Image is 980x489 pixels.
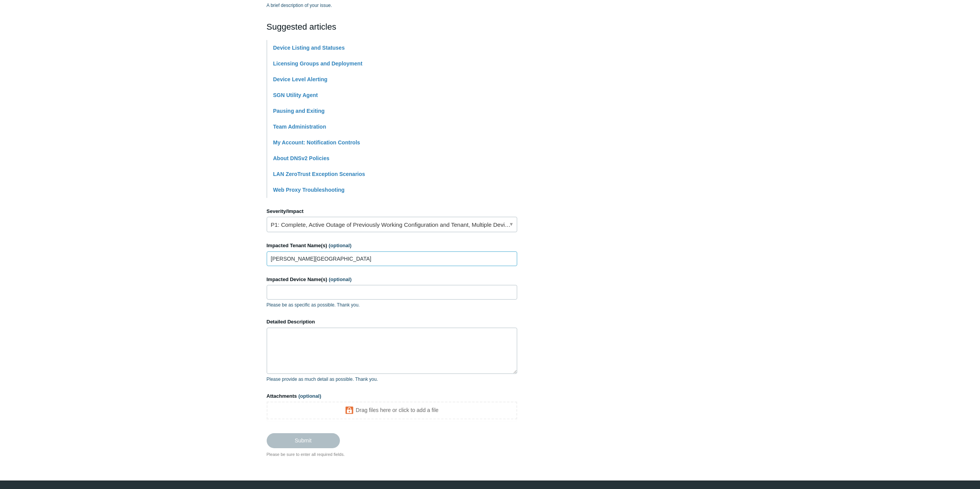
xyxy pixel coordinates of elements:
[273,76,328,82] a: Device Level Alerting
[298,393,321,399] span: (optional)
[267,276,517,283] label: Impacted Device Name(s)
[273,155,329,161] a: About DNSv2 Policies
[273,60,363,67] a: Licensing Groups and Deployment
[267,451,517,458] div: Please be sure to enter all required fields.
[267,376,517,383] p: Please provide as much detail as possible. Thank you.
[267,318,517,326] label: Detailed Description
[267,392,517,400] label: Attachments
[273,187,345,193] a: Web Proxy Troubleshooting
[273,92,318,98] a: SGN Utility Agent
[273,45,345,51] a: Device Listing and Statuses
[329,276,351,282] span: (optional)
[273,108,325,114] a: Pausing and Exiting
[273,171,365,177] a: LAN ZeroTrust Exception Scenarios
[273,124,326,130] a: Team Administration
[267,2,517,9] p: A brief description of your issue.
[267,242,517,250] label: Impacted Tenant Name(s)
[267,433,340,448] input: Submit
[329,243,351,248] span: (optional)
[267,20,517,33] h2: Suggested articles
[267,208,517,215] label: Severity/Impact
[267,217,517,232] a: P1: Complete, Active Outage of Previously Working Configuration and Tenant, Multiple Devices
[273,139,360,146] a: My Account: Notification Controls
[267,301,517,308] p: Please be as specific as possible. Thank you.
